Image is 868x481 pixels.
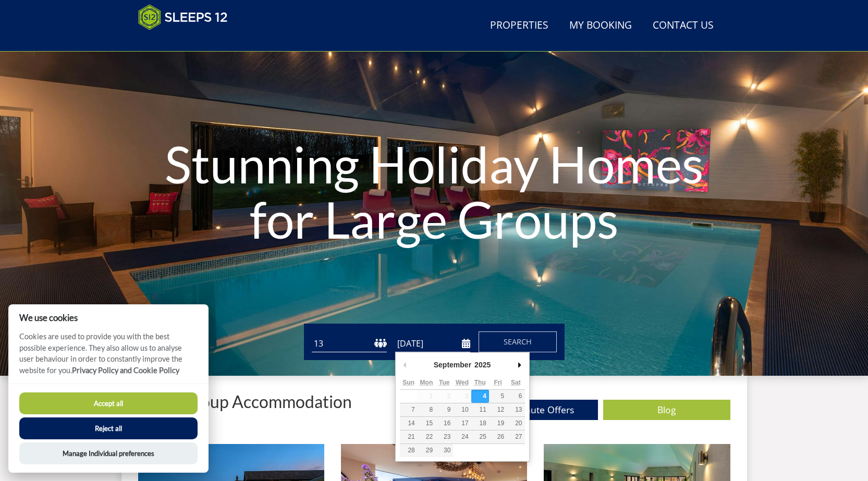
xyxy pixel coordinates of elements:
button: Search [479,331,557,352]
p: Large Group Accommodation [138,392,352,411]
abbr: Wednesday [456,379,469,386]
p: Cookies are used to provide you with the best possible experience. They also allow us to analyse ... [8,331,209,384]
button: 24 [453,430,471,443]
button: 30 [435,444,453,457]
button: 26 [489,430,507,443]
button: Previous Month [400,357,410,373]
h1: Stunning Holiday Homes for Large Groups [130,116,738,267]
a: My Booking [565,14,636,38]
abbr: Friday [494,379,502,386]
input: Arrival Date [395,335,470,352]
button: 7 [400,403,418,416]
button: 21 [400,430,418,443]
button: 16 [435,417,453,430]
a: Privacy Policy and Cookie Policy [72,366,179,375]
button: 25 [471,430,489,443]
button: 5 [489,390,507,403]
button: 29 [418,444,435,457]
button: 19 [489,417,507,430]
button: 18 [471,417,489,430]
button: Accept all [19,392,198,414]
button: 15 [418,417,435,430]
button: 12 [489,403,507,416]
div: 2025 [473,357,492,373]
img: Sleeps 12 [138,4,228,30]
iframe: Customer reviews powered by Trustpilot [133,36,242,45]
abbr: Thursday [474,379,486,386]
div: September [432,357,473,373]
button: 6 [507,390,524,403]
button: 23 [435,430,453,443]
a: Properties [486,14,553,38]
button: 9 [435,403,453,416]
button: 10 [453,403,471,416]
abbr: Sunday [402,379,414,386]
button: 13 [507,403,524,416]
button: Next Month [515,357,525,373]
abbr: Monday [420,379,433,386]
button: 20 [507,417,524,430]
button: 11 [471,403,489,416]
button: 8 [418,403,435,416]
h2: We use cookies [8,313,209,323]
button: Reject all [19,417,198,439]
a: Last Minute Offers [471,400,598,420]
button: 4 [471,390,489,403]
button: Manage Individual preferences [19,442,198,464]
a: Blog [603,400,730,420]
button: 22 [418,430,435,443]
button: 14 [400,417,418,430]
button: 28 [400,444,418,457]
button: 17 [453,417,471,430]
abbr: Tuesday [439,379,449,386]
span: Search [504,337,532,347]
a: Contact Us [649,14,718,38]
button: 27 [507,430,524,443]
abbr: Saturday [511,379,521,386]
